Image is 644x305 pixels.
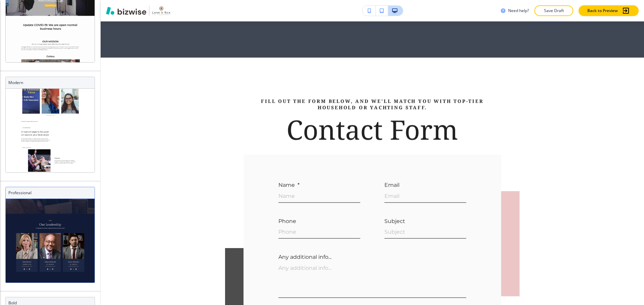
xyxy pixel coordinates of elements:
[152,6,170,15] img: Your Logo
[278,181,295,189] p: Name
[508,8,529,14] h3: Need help?
[384,217,405,225] p: Subject
[587,8,618,14] p: Back to Preview
[252,98,493,110] p: Fill out the form below, and we'll match you with top-tier household or yachting staff.
[543,8,565,14] p: Save Draft
[384,181,399,189] p: Email
[278,253,331,261] p: Any additional info...
[198,116,547,143] h6: Contact Form
[534,5,573,16] button: Save Draft
[5,187,95,283] div: ProfessionalProfessional
[278,217,296,225] p: Phone
[8,190,92,196] h3: Professional
[8,80,92,86] h3: Modern
[579,5,639,16] button: Back to Preview
[5,77,95,173] div: ModernModern
[106,7,146,15] img: Bizwise Logo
